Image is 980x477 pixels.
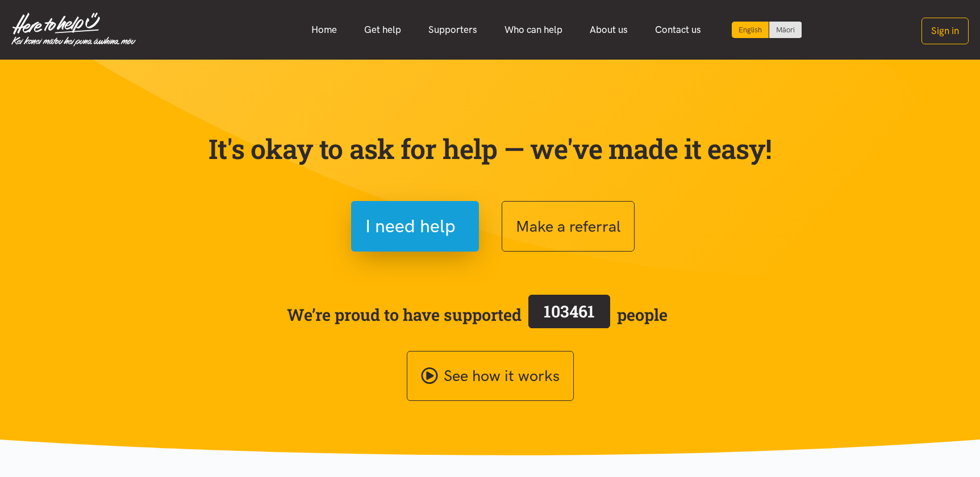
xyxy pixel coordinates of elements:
[732,22,802,38] div: Language toggle
[407,351,574,401] a: See how it works
[641,18,715,42] a: Contact us
[415,18,491,42] a: Supporters
[365,212,456,241] span: I need help
[522,292,617,337] a: 103461
[351,18,415,42] a: Get help
[206,132,774,165] p: It's okay to ask for help — we've made it easy!
[576,18,641,42] a: About us
[11,12,136,47] img: Home
[351,201,479,252] button: I need help
[544,300,595,322] span: 103461
[732,22,769,38] div: Current language
[287,292,668,337] span: We’re proud to have supported people
[921,18,969,44] button: Sign in
[502,201,635,252] button: Make a referral
[298,18,351,42] a: Home
[769,22,802,38] a: Switch to Te Reo Māori
[491,18,576,42] a: Who can help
